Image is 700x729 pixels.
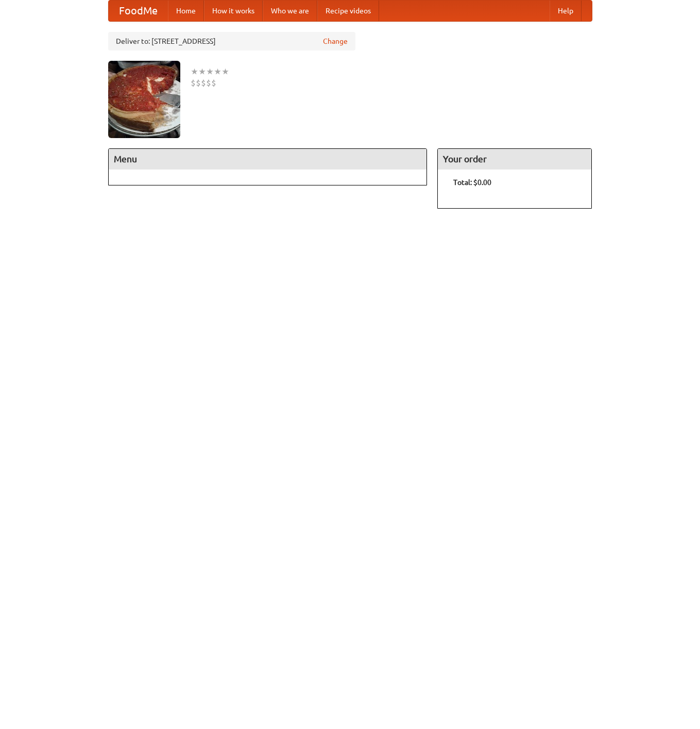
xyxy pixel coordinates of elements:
li: ★ [221,66,229,77]
b: Total: $0.00 [453,178,491,187]
a: How it works [204,1,263,21]
li: ★ [191,66,198,77]
li: $ [191,77,196,89]
li: $ [201,77,206,89]
li: ★ [214,66,221,77]
li: ★ [198,66,206,77]
a: Who we are [263,1,317,21]
img: angular.jpg [108,61,180,138]
a: FoodMe [109,1,168,21]
a: Home [168,1,204,21]
li: $ [196,77,201,89]
a: Change [323,36,348,46]
li: ★ [206,66,214,77]
li: $ [211,77,216,89]
div: Deliver to: [STREET_ADDRESS] [108,32,355,50]
h4: Your order [438,149,591,169]
a: Help [550,1,582,21]
li: $ [206,77,211,89]
a: Recipe videos [317,1,379,21]
h4: Menu [109,149,427,169]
